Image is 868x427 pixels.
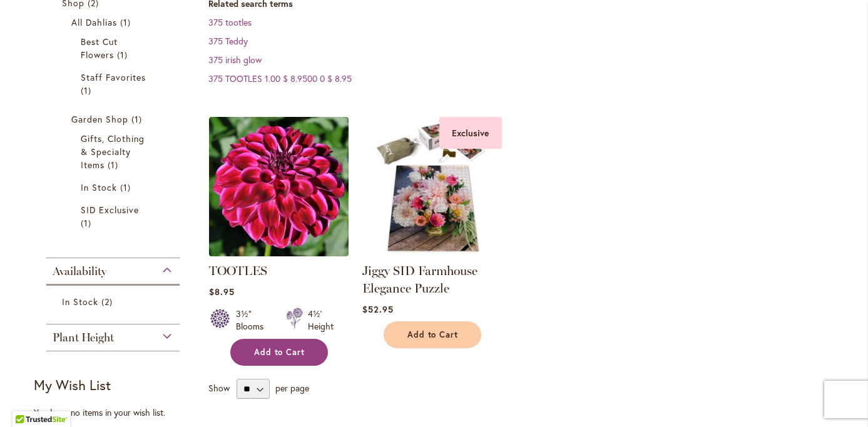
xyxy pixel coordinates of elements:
[208,73,352,84] a: 375 TOOTLES 1.00 $ 8.9500 0 $ 8.95
[131,113,145,126] span: 1
[208,382,230,394] span: Show
[362,247,502,259] a: Jiggy SID Farmhouse Elegance Puzzle Exclusive
[53,264,106,278] span: Availability
[209,263,267,278] a: TOOTLES
[71,16,158,29] a: All Dahlias
[34,376,111,394] strong: My Wish List
[236,308,271,333] div: 3½" Blooms
[81,133,145,171] span: Gifts, Clothing & Specialty Items
[362,303,394,315] span: $52.95
[362,117,502,256] img: Jiggy SID Farmhouse Elegance Puzzle
[81,71,149,97] a: Staff Favorites
[108,158,121,171] span: 1
[81,181,149,194] a: In Stock
[81,203,149,229] a: SID Exclusive
[208,16,252,28] a: 375 tootles
[117,48,131,61] span: 1
[81,36,118,61] span: Best Cut Flowers
[101,295,116,308] span: 2
[120,181,134,194] span: 1
[275,382,309,394] span: per page
[308,308,334,333] div: 4½' Height
[81,204,140,216] span: SID Exclusive
[71,113,129,125] span: Garden Shop
[81,71,146,83] span: Staff Favorites
[230,339,328,366] button: Add to Cart
[209,247,349,259] a: Tootles
[208,54,262,66] a: 375 irish glow
[34,406,201,419] div: You have no items in your wish list.
[362,263,477,296] a: Jiggy SID Farmhouse Elegance Puzzle
[407,329,459,340] span: Add to Cart
[81,35,149,61] a: Best Cut Flowers
[62,295,168,308] a: In Stock 2
[71,16,118,28] span: All Dahlias
[81,132,149,171] a: Gifts, Clothing &amp; Specialty Items
[384,321,481,348] button: Add to Cart
[81,84,94,97] span: 1
[62,296,98,308] span: In Stock
[209,117,349,256] img: Tootles
[209,286,235,298] span: $8.95
[53,331,114,344] span: Plant Height
[9,383,44,418] iframe: Launch Accessibility Center
[71,113,158,126] a: Garden Shop
[81,181,117,193] span: In Stock
[254,347,305,358] span: Add to Cart
[81,216,94,229] span: 1
[439,117,502,149] div: Exclusive
[208,35,248,47] a: 375 Teddy
[120,16,134,29] span: 1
